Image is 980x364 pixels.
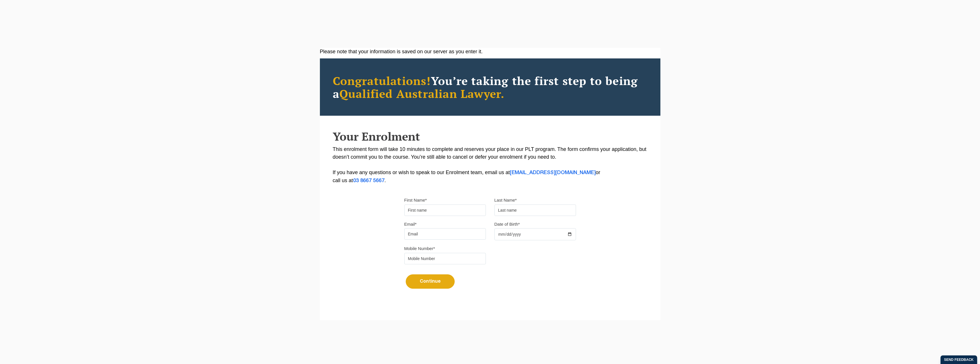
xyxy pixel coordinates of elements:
p: This enrolment form will take 10 minutes to complete and reserves your place in our PLT program. ... [333,145,648,185]
label: First Name* [404,197,427,203]
span: Congratulations! [333,73,431,88]
input: First name [404,204,486,216]
label: Mobile Number* [404,246,435,251]
div: Please note that your information is saved on our server as you enter it. [320,48,660,56]
input: Mobile Number [404,253,486,264]
a: 03 8667 5667 [353,178,385,183]
label: Date of Birth* [494,221,520,227]
input: Last name [494,204,576,216]
a: [EMAIL_ADDRESS][DOMAIN_NAME] [510,170,596,175]
h2: You’re taking the first step to being a [333,74,648,100]
span: Qualified Australian Lawyer. [339,86,505,101]
h2: Your Enrolment [333,130,648,143]
button: Continue [406,274,455,289]
label: Email* [404,221,417,227]
label: Last Name* [494,197,517,203]
input: Email [404,228,486,240]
